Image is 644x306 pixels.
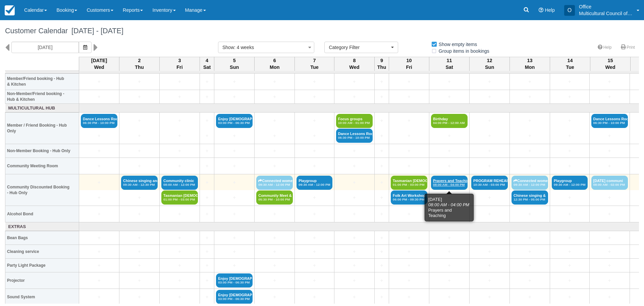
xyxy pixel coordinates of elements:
a: + [202,179,212,186]
th: Member / Friend Booking - Hub Only [5,113,79,144]
a: + [512,211,548,218]
a: + [552,194,588,201]
a: + [202,277,212,284]
a: Tasmanian [DEMOGRAPHIC_DATA] Ass01:00 PM - 03:00 PM [391,176,427,190]
a: + [512,234,548,242]
span: Show [222,45,234,50]
a: + [591,147,628,155]
em: 08:00 AM - 02:00 PM [593,183,626,187]
th: Member/Friend booking - Hub & Kitchen [5,74,79,90]
em: 09:30 AM - 12:00 PM [514,183,546,187]
th: 4 Sat [200,57,214,71]
a: + [431,277,468,284]
a: + [336,248,373,255]
i: Help [539,8,543,12]
a: + [431,78,468,85]
a: + [391,78,427,85]
a: + [202,147,212,155]
th: 3 Fri [160,57,200,71]
th: 15 Wed [590,57,631,71]
a: + [376,78,387,85]
a: + [297,117,332,124]
a: + [161,294,198,301]
a: + [552,132,588,139]
a: Print [617,43,639,52]
a: + [256,277,293,284]
a: + [216,211,253,218]
img: checkfront-main-nav-mini-logo.png [5,5,15,15]
p: Office [579,3,633,10]
a: + [81,147,117,155]
a: + [81,163,117,170]
a: + [552,294,588,301]
a: + [161,132,198,139]
a: + [336,277,373,284]
a: + [471,294,508,301]
a: + [161,262,198,269]
a: + [552,147,588,155]
a: + [81,234,117,242]
th: 8 Wed [334,57,374,71]
em: 09:30 AM - 12:00 PM [299,183,330,187]
a: + [591,78,628,85]
span: Category Filter [329,44,389,51]
a: + [297,147,332,155]
a: + [376,117,387,124]
span: Group items in bookings [431,48,495,53]
a: + [512,277,548,284]
th: 5 Sun [214,57,255,71]
div: O [564,5,575,16]
a: + [297,277,332,284]
a: + [161,117,198,124]
a: + [161,211,198,218]
a: Enjoy [DEMOGRAPHIC_DATA] North s03:00 PM - 06:30 PM [216,290,253,304]
a: + [376,262,387,269]
a: + [121,78,158,85]
a: + [256,163,293,170]
a: + [471,117,508,124]
a: + [81,78,117,85]
a: + [121,262,158,269]
a: + [471,234,508,242]
a: + [591,211,628,218]
em: 06:30 PM - 10:00 PM [593,121,626,125]
a: + [591,262,628,269]
em: 03:00 PM - 06:30 PM [218,121,251,125]
a: + [202,234,212,242]
a: + [376,248,387,255]
a: + [256,117,293,124]
em: 10:00 AM - 01:00 PM [338,121,371,125]
a: Connected women09:30 AM - 12:00 PM [256,176,293,190]
em: 03:00 PM - 06:30 PM [218,280,251,285]
a: + [391,294,427,301]
a: + [202,262,212,269]
a: + [391,163,427,170]
a: + [336,179,373,186]
a: + [376,147,387,155]
a: + [121,132,158,139]
a: + [336,234,373,242]
a: + [512,93,548,100]
a: + [376,294,387,301]
a: + [297,132,332,139]
a: Community clinic08:00 AM - 12:00 PM [161,176,198,190]
a: + [121,163,158,170]
th: Cleaning service [5,245,79,259]
th: Alcohol Bond [5,206,79,222]
th: 11 Sat [429,57,470,71]
a: Prayers and Teaching08:00 AM - 04:00 PM [431,176,468,190]
em: 12:30 PM - 05:00 PM [514,198,546,202]
a: + [216,194,253,201]
a: [DATE] communi08:00 AM - 02:00 PM [591,176,628,190]
a: + [471,211,508,218]
a: + [512,294,548,301]
a: + [431,194,468,201]
a: + [256,211,293,218]
a: + [216,234,253,242]
em: 03:00 PM - 06:30 PM [218,297,251,301]
a: + [431,163,468,170]
a: + [336,93,373,100]
th: [DATE] Wed [79,57,119,71]
a: + [121,248,158,255]
th: Community Discounted Booking - Hub Only [5,174,79,206]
